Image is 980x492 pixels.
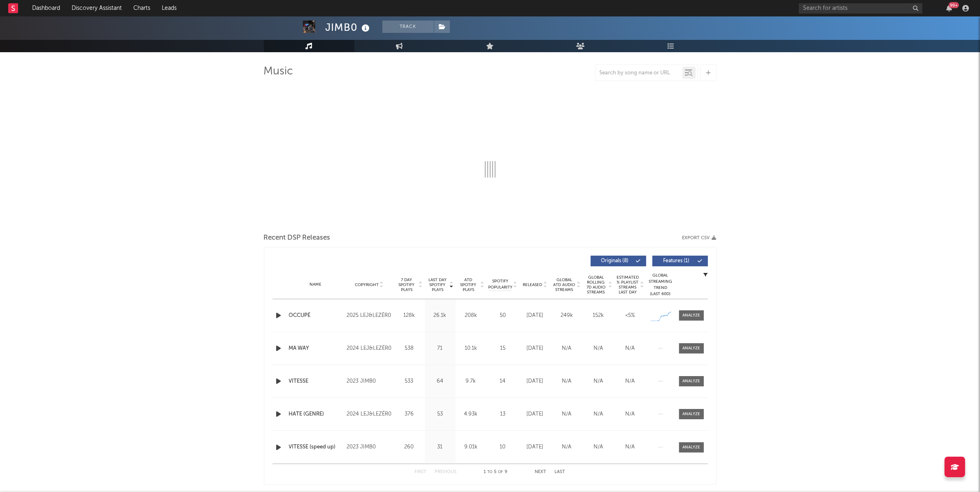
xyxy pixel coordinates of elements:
[585,443,612,451] div: N/A
[347,377,391,386] div: 2023 JIMB0
[347,442,391,452] div: 2023 JIMB0
[553,410,581,418] div: N/A
[521,377,549,386] div: [DATE]
[396,344,423,353] div: 538
[555,470,566,474] button: Last
[427,344,454,353] div: 71
[488,278,512,291] span: Spotify Popularity
[498,470,503,474] span: of
[489,344,517,353] div: 15
[521,312,549,320] div: [DATE]
[458,277,480,292] span: ATD Spotify Plays
[553,443,581,451] div: N/A
[521,410,549,418] div: [DATE]
[396,377,423,386] div: 533
[617,312,644,320] div: <5%
[289,282,343,288] div: Name
[523,282,542,287] span: Released
[427,312,454,320] div: 26.1k
[489,410,517,418] div: 13
[585,410,612,418] div: N/A
[489,312,517,320] div: 50
[347,311,391,321] div: 2025 LEJ&LEZÉR0
[473,467,519,477] div: 1 5 9
[521,443,549,451] div: [DATE]
[553,312,581,320] div: 249k
[427,377,454,386] div: 64
[585,344,612,353] div: N/A
[396,443,423,451] div: 260
[648,273,673,297] div: Global Streaming Trend (Last 60D)
[617,275,639,295] span: Estimated % Playlist Streams Last Day
[355,282,379,287] span: Copyright
[264,233,331,243] span: Recent DSP Releases
[427,443,454,451] div: 31
[435,470,457,474] button: Previous
[427,410,454,418] div: 53
[289,312,343,320] a: OCCUPÉ
[553,377,581,386] div: N/A
[617,443,644,451] div: N/A
[489,443,517,451] div: 10
[489,377,517,386] div: 14
[488,470,493,474] span: to
[382,21,434,33] button: Track
[535,470,547,474] button: Next
[427,277,449,292] span: Last Day Spotify Plays
[591,256,646,266] button: Originals(8)
[585,275,608,295] span: Global Rolling 7D Audio Streams
[396,277,418,292] span: 7 Day Spotify Plays
[289,377,343,386] a: VITESSE
[396,410,423,418] div: 376
[585,377,612,386] div: N/A
[458,377,484,386] div: 9.7k
[347,344,391,353] div: 2024 LEJ&LEZÉR0
[799,3,922,14] input: Search for artists
[396,312,423,320] div: 128k
[347,409,391,419] div: 2024 LEJ&LEZÉR0
[289,344,343,353] a: MA WAY
[289,410,343,418] a: HATE (GENRE)
[946,5,952,12] button: 99+
[617,344,644,353] div: N/A
[415,470,427,474] button: First
[658,259,696,263] span: Features ( 1 )
[596,70,682,76] input: Search by song name or URL
[553,277,576,292] span: Global ATD Audio Streams
[553,344,581,353] div: N/A
[596,259,634,263] span: Originals ( 8 )
[458,443,484,451] div: 9.01k
[652,256,708,266] button: Features(1)
[458,312,484,320] div: 208k
[326,21,372,34] div: JIMB0
[682,236,717,240] button: Export CSV
[617,410,644,418] div: N/A
[617,377,644,386] div: N/A
[458,410,484,418] div: 4.93k
[585,312,612,320] div: 152k
[458,344,484,353] div: 10.1k
[521,344,549,353] div: [DATE]
[949,2,959,8] div: 99 +
[289,443,343,451] a: VITESSE (speed up)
